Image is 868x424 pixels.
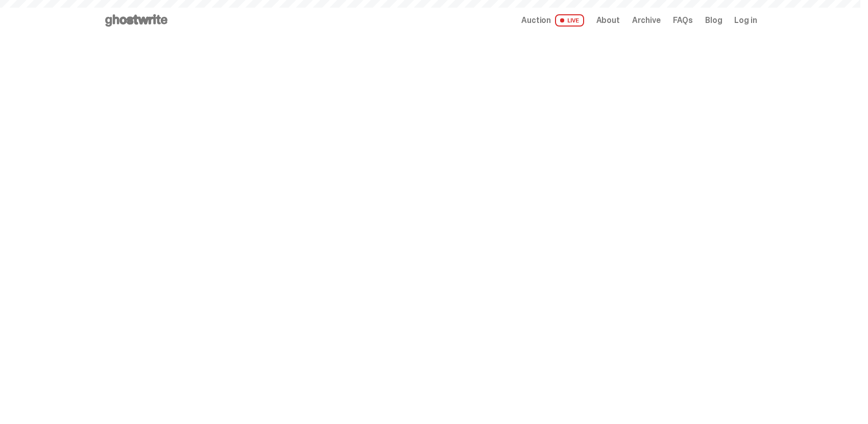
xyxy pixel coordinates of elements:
span: LIVE [555,14,584,27]
a: FAQs [673,16,693,24]
a: About [596,16,620,24]
a: Archive [632,16,661,24]
a: Auction LIVE [521,14,584,27]
span: Auction [521,16,551,24]
a: Log in [734,16,757,24]
a: Blog [705,16,722,24]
